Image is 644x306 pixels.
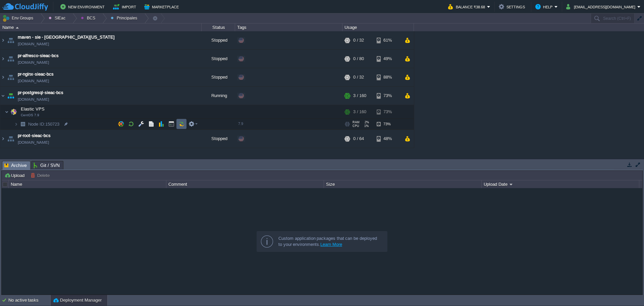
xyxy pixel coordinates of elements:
[28,121,60,127] a: Node ID:150723
[377,68,398,86] div: 88%
[20,106,46,112] a: Elastic VPSCentOS 7.9
[6,31,15,49] img: AMDAwAAAACH5BAEAAAAALAAAAAABAAEAAAICRAEAOw==
[238,122,243,126] span: 7.9
[353,87,366,105] div: 3 / 160
[353,105,366,119] div: 3 / 160
[1,24,201,31] div: Name
[202,50,235,68] div: Stopped
[28,122,45,127] span: Node ID:
[111,13,140,23] button: Principales
[202,87,235,105] div: Running
[377,31,398,49] div: 61%
[499,3,527,11] button: Settings
[6,68,15,86] img: AMDAwAAAACH5BAEAAAAALAAAAAABAAEAAAICRAEAOw==
[482,180,639,188] div: Upload Date
[9,180,166,188] div: Name
[202,24,235,31] div: Status
[18,41,49,47] span: [DOMAIN_NAME]
[377,130,398,148] div: 48%
[6,130,15,148] img: AMDAwAAAACH5BAEAAAAALAAAAAABAAEAAAICRAEAOw==
[353,121,360,124] span: RAM
[16,27,19,29] img: AMDAwAAAACH5BAEAAAAALAAAAAABAAEAAAICRAEAOw==
[144,3,181,11] button: Marketplace
[81,13,98,23] button: BCS
[18,89,63,96] a: pr-postgresql-sieac-bcs
[353,31,364,49] div: 0 / 32
[18,139,49,146] a: [DOMAIN_NAME]
[2,3,48,11] img: CloudJiffy
[18,71,54,78] a: pr-nginx-sieac-bcs
[202,68,235,86] div: Stopped
[353,68,364,86] div: 0 / 32
[8,295,50,306] div: No active tasks
[353,130,364,148] div: 0 / 64
[167,180,324,188] div: Comment
[4,172,26,178] button: Upload
[2,13,36,23] button: Env Groups
[0,87,6,105] img: AMDAwAAAACH5BAEAAAAALAAAAAABAAEAAAICRAEAOw==
[53,297,102,304] button: Deployment Manager
[4,161,27,170] span: Archive
[28,121,60,127] span: 150723
[377,50,398,68] div: 49%
[0,50,6,68] img: AMDAwAAAACH5BAEAAAAALAAAAAABAAEAAAICRAEAOw==
[18,132,51,139] a: pr-root-sieac-bcs
[324,180,481,188] div: Size
[377,87,398,105] div: 73%
[0,130,6,148] img: AMDAwAAAACH5BAEAAAAALAAAAAABAAEAAAICRAEAOw==
[18,34,115,41] a: maven - sie - [GEOGRAPHIC_DATA][US_STATE]
[18,96,49,103] span: [DOMAIN_NAME]
[6,50,15,68] img: AMDAwAAAACH5BAEAAAAALAAAAAABAAEAAAICRAEAOw==
[566,3,637,11] button: [EMAIL_ADDRESS][DOMAIN_NAME]
[18,59,49,66] span: [DOMAIN_NAME]
[616,279,637,299] iframe: chat widget
[6,87,15,105] img: AMDAwAAAACH5BAEAAAAALAAAAAABAAEAAAICRAEAOw==
[235,24,342,31] div: Tags
[362,124,369,128] span: 1%
[34,161,60,169] span: Git / SVN
[353,124,359,128] span: CPU
[60,3,107,11] button: New Environment
[18,78,49,84] span: [DOMAIN_NAME]
[320,242,342,247] a: Learn More
[5,105,9,119] img: AMDAwAAAACH5BAEAAAAALAAAAAABAAEAAAICRAEAOw==
[535,3,554,11] button: Help
[377,105,398,119] div: 73%
[353,50,364,68] div: 0 / 80
[0,68,6,86] img: AMDAwAAAACH5BAEAAAAALAAAAAABAAEAAAICRAEAOw==
[448,3,487,11] button: Balance ₹38.68
[49,13,68,23] button: SIEac
[9,105,18,119] img: AMDAwAAAACH5BAEAAAAALAAAAAABAAEAAAICRAEAOw==
[0,31,6,49] img: AMDAwAAAACH5BAEAAAAALAAAAAABAAEAAAICRAEAOw==
[362,121,369,124] span: 2%
[202,31,235,49] div: Stopped
[21,113,39,117] span: CentOS 7.9
[202,130,235,148] div: Stopped
[343,24,414,31] div: Usage
[20,106,46,112] span: Elastic VPS
[31,172,52,178] button: Delete
[18,52,59,59] a: pr-alfresco-sieac-bcs
[278,235,382,248] div: Custom application packages that can be deployed to your environments.
[14,119,18,129] img: AMDAwAAAACH5BAEAAAAALAAAAAABAAEAAAICRAEAOw==
[113,3,138,11] button: Import
[18,119,28,129] img: AMDAwAAAACH5BAEAAAAALAAAAAABAAEAAAICRAEAOw==
[377,119,398,129] div: 73%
